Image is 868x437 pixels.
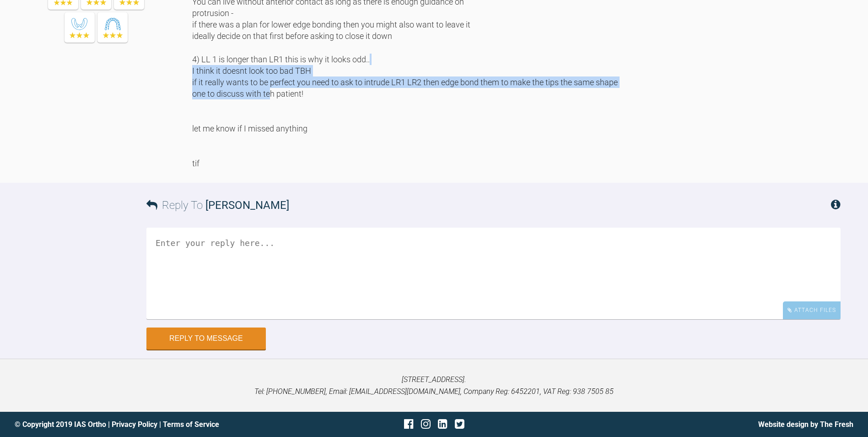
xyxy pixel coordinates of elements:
a: Privacy Policy [112,420,157,429]
h3: Reply To [146,197,289,214]
a: Website design by The Fresh [758,420,853,429]
div: © Copyright 2019 IAS Ortho | | [15,419,294,431]
span: [PERSON_NAME] [205,199,289,212]
a: Terms of Service [163,420,219,429]
button: Reply to Message [146,328,266,350]
div: Attach Files [783,301,841,319]
p: [STREET_ADDRESS]. Tel: [PHONE_NUMBER], Email: [EMAIL_ADDRESS][DOMAIN_NAME], Company Reg: 6452201,... [15,374,853,397]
